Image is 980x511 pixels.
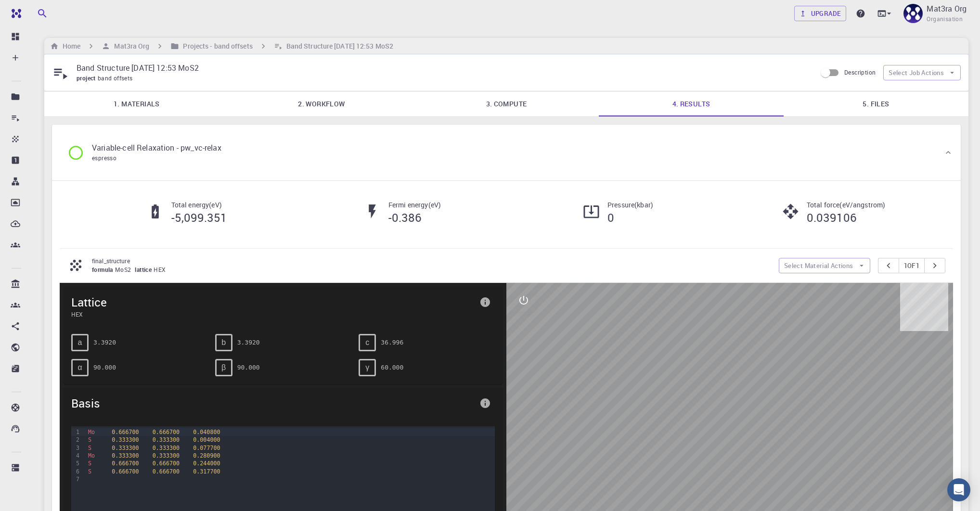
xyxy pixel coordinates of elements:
span: 0.666700 [153,468,180,475]
span: S [88,468,91,475]
img: logo [8,9,21,18]
h6: Band Structure [DATE] 12:53 MoS2 [283,41,393,51]
div: Variable-cell Relaxation - pw_vc-relaxespresso [52,125,961,180]
h5: 0.039106 [807,210,886,225]
div: 4 [71,452,81,460]
span: 0.666700 [153,429,180,435]
div: 7 [71,475,81,483]
a: 2. Workflow [229,91,414,116]
span: 0.666700 [112,460,139,467]
p: Total energy ( eV ) [171,200,227,210]
span: Organisation [927,14,963,24]
pre: 90.000 [93,359,116,376]
p: Mat3ra Org [927,3,967,14]
span: γ [365,363,369,372]
p: Pressure ( kbar ) [607,200,653,210]
a: 3. Compute [414,91,599,116]
button: Select Material Actions [779,258,870,273]
span: 0.077700 [193,445,220,451]
button: Upgrade [794,6,847,21]
div: 5 [71,460,81,467]
span: 0.244000 [193,460,220,467]
pre: 90.000 [237,359,260,376]
div: 3 [71,444,81,452]
h5: -5,099.351 [171,210,227,225]
span: espresso [92,154,116,162]
span: band offsets [98,74,137,82]
pre: 3.3920 [93,334,116,351]
span: Support [20,7,55,15]
img: Mat3ra Org [903,4,923,23]
p: Band Structure [DATE] 12:53 MoS2 [77,62,809,74]
h6: Projects - band offsets [179,41,252,51]
span: Mo [88,429,95,435]
span: 0.666700 [112,468,139,475]
span: β [221,363,226,372]
p: Total force ( eV/angstrom ) [807,200,886,210]
span: Description [844,68,876,76]
pre: 60.000 [381,359,403,376]
span: 0.333300 [153,452,180,459]
span: 0.280900 [193,452,220,459]
span: 0.333300 [112,436,139,443]
span: lattice [135,266,154,273]
h5: -0.386 [388,210,441,225]
p: final_structure [92,256,771,265]
button: info [476,293,495,312]
button: Select Job Actions [883,65,961,80]
h6: Mat3ra Org [110,41,149,51]
span: 0.333300 [153,436,180,443]
pre: 3.3920 [237,334,260,351]
span: 0.004000 [193,436,220,443]
div: 2 [71,436,81,444]
button: 1of1 [899,258,925,273]
span: MoS2 [115,266,135,273]
span: 0.666700 [153,460,180,467]
span: formula [92,266,115,273]
span: S [88,460,91,467]
span: S [88,436,91,443]
span: 0.317700 [193,468,220,475]
div: Open Intercom Messenger [947,478,970,501]
h5: 0 [607,210,653,225]
span: HEX [71,310,476,319]
a: 5. Files [784,91,968,116]
div: 6 [71,468,81,475]
span: 0.666700 [112,429,139,435]
span: c [365,338,369,347]
pre: 36.996 [381,334,403,351]
span: Mo [88,452,95,459]
span: project [77,74,98,82]
span: 0.333300 [112,452,139,459]
span: 0.040800 [193,429,220,435]
span: b [221,338,226,347]
div: pager [878,258,946,273]
span: a [78,338,82,347]
span: α [77,363,82,372]
span: 0.333300 [112,445,139,451]
p: Variable-cell Relaxation - pw_vc-relax [92,142,221,153]
span: HEX [154,266,169,273]
span: Basis [71,396,476,411]
div: 1 [71,428,81,436]
h6: Home [59,41,80,51]
a: 1. Materials [44,91,229,116]
span: S [88,445,91,451]
span: 0.333300 [153,445,180,451]
nav: breadcrumb [48,41,395,51]
button: info [476,394,495,413]
a: 4. Results [599,91,784,116]
span: Lattice [71,294,476,310]
p: Fermi energy ( eV ) [388,200,441,210]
